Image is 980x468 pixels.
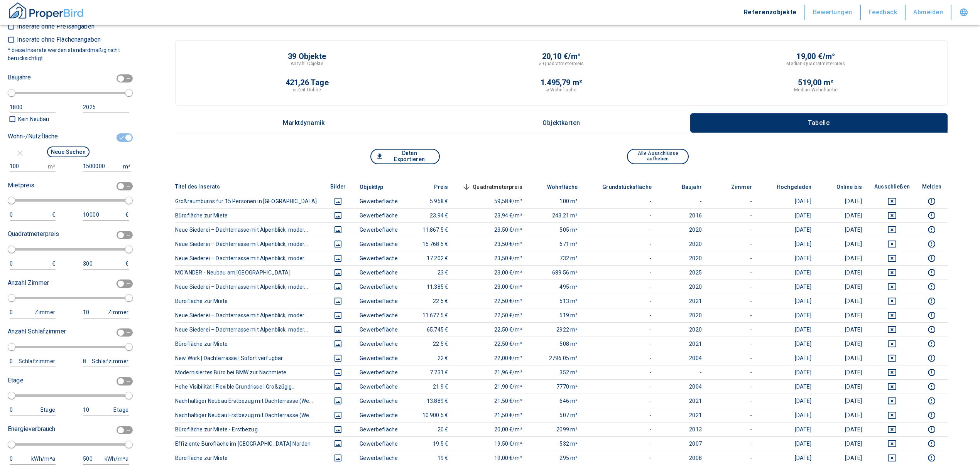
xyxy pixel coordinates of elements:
[758,294,818,308] td: [DATE]
[786,60,845,67] p: Median-Quadratmeterpreis
[922,396,941,406] button: report this listing
[404,365,454,379] td: 7.731 €
[8,1,85,24] button: ProperBird Logo and Home Button
[818,379,868,394] td: [DATE]
[353,222,404,237] td: Gewerbefläche
[529,436,584,451] td: 532 m²
[708,408,758,422] td: -
[541,79,582,86] p: 1.495,79 m²
[454,394,529,408] td: 21,50 €/m²
[175,422,323,436] th: Bürofläche zur Miete - Erstbezug
[329,296,347,306] button: images
[584,337,658,351] td: -
[658,194,708,208] td: -
[460,182,522,192] span: Quadratmeterpreis
[708,351,758,365] td: -
[874,211,910,220] button: deselect this listing
[584,222,658,237] td: -
[8,376,24,385] p: Etage
[758,194,818,208] td: [DATE]
[353,251,404,265] td: Gewerbefläche
[353,436,404,451] td: Gewerbefläche
[539,60,584,67] p: ⌀-Quadratmeterpreis
[758,408,818,422] td: [DATE]
[758,279,818,294] td: [DATE]
[708,379,758,394] td: -
[868,180,916,194] th: Ausschließen
[404,351,454,365] td: 22 €
[454,322,529,337] td: 22,50 €/m²
[818,279,868,294] td: [DATE]
[353,279,404,294] td: Gewerbefläche
[658,322,708,337] td: 2020
[708,337,758,351] td: -
[922,225,941,234] button: report this listing
[546,86,576,93] p: ⌀-Wohnfläche
[818,222,868,237] td: [DATE]
[175,251,323,265] th: Neue Siederei – Dachterrasse mit Alpenblick, moder...
[353,451,404,465] td: Gewerbefläche
[15,24,95,30] p: Inserate ohne Preisangaben
[360,182,395,192] span: Objekttyp
[584,351,658,365] td: -
[818,351,868,365] td: [DATE]
[658,308,708,322] td: 2020
[175,351,323,365] th: New Work | Dachterrasse | Sofort verfügbar
[922,268,941,277] button: report this listing
[404,337,454,351] td: 22.5 €
[329,382,347,391] button: images
[404,237,454,251] td: 15.768.5 €
[708,322,758,337] td: -
[922,382,941,391] button: report this listing
[529,408,584,422] td: 507 m²
[175,222,323,237] th: Neue Siederei – Dachterrasse mit Alpenblick, moder...
[796,52,835,60] p: 19,00 €/m²
[584,394,658,408] td: -
[404,222,454,237] td: 11.867.5 €
[818,194,868,208] td: [DATE]
[175,294,323,308] th: Bürofläche zur Miete
[529,279,584,294] td: 495 m²
[404,194,454,208] td: 5.958 €
[874,411,910,420] button: deselect this listing
[584,322,658,337] td: -
[175,194,323,208] th: Großraumbüros für 15 Personen in [GEOGRAPHIC_DATA]
[353,337,404,351] td: Gewerbefläche
[584,379,658,394] td: -
[922,296,941,306] button: report this listing
[8,132,58,141] p: Wohn-/Nutzfläche
[818,308,868,322] td: [DATE]
[922,339,941,348] button: report this listing
[323,180,353,194] th: Bilder
[529,222,584,237] td: 505 m²
[529,208,584,222] td: 243.21 m²
[529,337,584,351] td: 508 m²
[529,251,584,265] td: 732 m²
[584,208,658,222] td: -
[454,337,529,351] td: 22,50 €/m²
[8,424,55,434] p: Energieverbrauch
[658,251,708,265] td: 2020
[874,339,910,348] button: deselect this listing
[175,322,323,337] th: Neue Siederei – Dachterrasse mit Alpenblick, moder...
[708,208,758,222] td: -
[353,422,404,436] td: Gewerbefläche
[658,408,708,422] td: 2021
[329,354,347,363] button: images
[922,411,941,420] button: report this listing
[175,208,323,222] th: Bürofläche zur Miete
[658,436,708,451] td: 2007
[542,120,581,126] p: Objektkarten
[404,422,454,436] td: 20 €
[454,279,529,294] td: 23,00 €/m²
[454,408,529,422] td: 21,50 €/m²
[874,425,910,434] button: deselect this listing
[454,436,529,451] td: 19,50 €/m²
[916,180,948,194] th: Melden
[404,322,454,337] td: 65.745 €
[758,251,818,265] td: [DATE]
[529,294,584,308] td: 513 m²
[758,337,818,351] td: [DATE]
[658,237,708,251] td: 2020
